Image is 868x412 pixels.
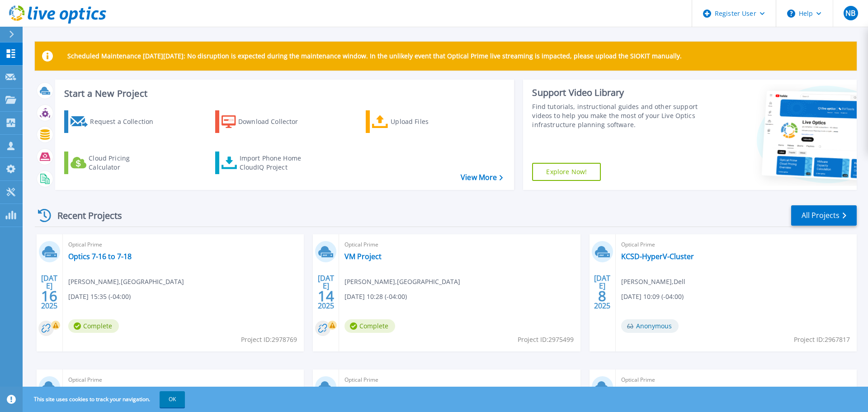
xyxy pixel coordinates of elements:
[238,113,311,131] div: Download Collector
[621,240,851,250] span: Optical Prime
[621,277,685,287] span: [PERSON_NAME] , Dell
[317,275,335,308] div: [DATE] 2025
[532,102,702,129] div: Find tutorials, instructional guides and other support videos to help you make the most of your L...
[215,110,316,133] a: Download Collector
[344,240,575,250] span: Optical Prime
[344,375,575,385] span: Optical Prime
[25,391,185,407] span: This site uses cookies to track your navigation.
[621,319,679,333] span: Anonymous
[366,110,467,133] a: Upload Files
[89,154,161,172] div: Cloud Pricing Calculator
[621,252,694,261] a: KCSD-HyperV-Cluster
[68,240,298,250] span: Optical Prime
[794,335,850,345] span: Project ID: 2967817
[68,252,132,261] a: Optics 7-16 to 7-18
[344,277,460,287] span: [PERSON_NAME] , [GEOGRAPHIC_DATA]
[64,110,165,133] a: Request a Collection
[160,391,185,407] button: OK
[41,292,57,300] span: 16
[344,319,395,333] span: Complete
[461,173,503,182] a: View More
[621,375,851,385] span: Optical Prime
[90,113,162,131] div: Request a Collection
[240,154,310,172] div: Import Phone Home CloudIQ Project
[532,87,702,99] div: Support Video Library
[35,204,134,227] div: Recent Projects
[791,205,857,226] a: All Projects
[845,9,855,17] span: NB
[64,152,165,174] a: Cloud Pricing Calculator
[41,275,58,308] div: [DATE] 2025
[598,292,606,300] span: 8
[64,89,503,99] h3: Start a New Project
[594,275,611,308] div: [DATE] 2025
[68,319,119,333] span: Complete
[68,277,184,287] span: [PERSON_NAME] , [GEOGRAPHIC_DATA]
[344,252,382,261] a: VM Project
[344,292,407,302] span: [DATE] 10:28 (-04:00)
[67,52,682,60] p: Scheduled Maintenance [DATE][DATE]: No disruption is expected during the maintenance window. In t...
[518,335,574,345] span: Project ID: 2975499
[532,163,601,181] a: Explore Now!
[241,335,297,345] span: Project ID: 2978769
[318,292,334,300] span: 14
[68,375,298,385] span: Optical Prime
[391,113,463,131] div: Upload Files
[68,292,131,302] span: [DATE] 15:35 (-04:00)
[621,292,684,302] span: [DATE] 10:09 (-04:00)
